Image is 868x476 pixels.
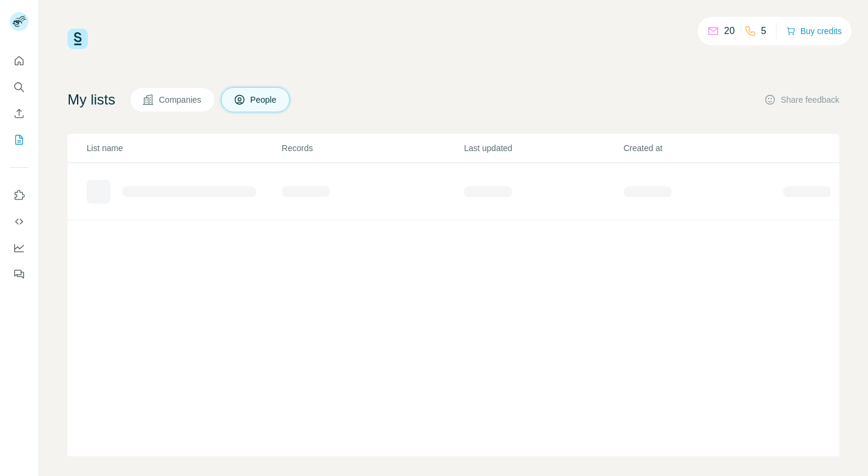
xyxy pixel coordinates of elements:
[10,76,29,98] button: Search
[250,94,278,106] span: People
[87,142,281,154] p: List name
[10,263,29,285] button: Feedback
[464,142,622,154] p: Last updated
[10,185,29,206] button: Use Surfe on LinkedIn
[786,23,842,39] button: Buy credits
[68,90,115,109] h4: My lists
[68,29,88,49] img: Surfe Logo
[764,94,839,106] button: Share feedback
[724,24,735,38] p: 20
[282,142,463,154] p: Records
[624,142,782,154] p: Created at
[761,24,766,38] p: 5
[159,94,203,106] span: Companies
[10,103,29,124] button: Enrich CSV
[10,129,29,151] button: My lists
[10,211,29,232] button: Use Surfe API
[10,237,29,259] button: Dashboard
[10,50,29,72] button: Quick start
